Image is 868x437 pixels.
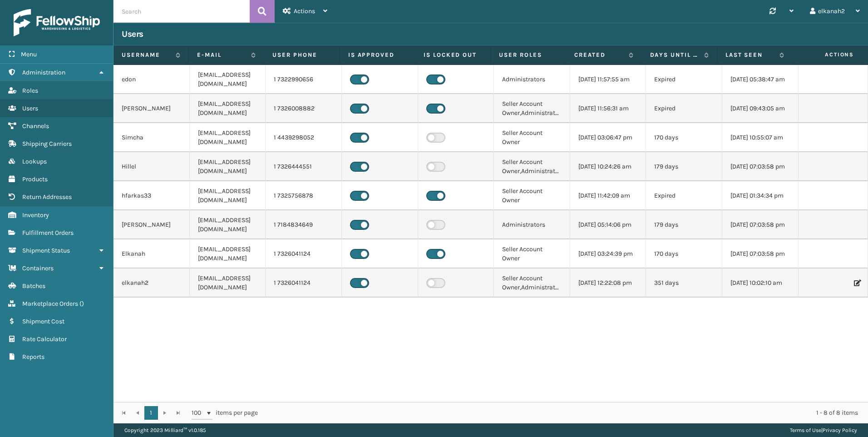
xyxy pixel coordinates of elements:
[113,152,190,181] td: Hillel
[494,268,570,298] td: Seller Account Owner,Administrators
[570,239,646,268] td: [DATE] 03:24:39 pm
[22,229,74,237] span: Fulfillment Orders
[122,29,143,40] h3: Users
[22,318,64,325] span: Shipment Cost
[22,335,67,343] span: Rate Calculator
[266,268,342,298] td: 1 7326041124
[722,123,799,152] td: [DATE] 10:55:07 am
[722,94,799,123] td: [DATE] 09:43:05 am
[722,181,799,210] td: [DATE] 01:34:34 pm
[266,152,342,181] td: 1 7326444551
[190,239,266,268] td: [EMAIL_ADDRESS][DOMAIN_NAME]
[22,300,78,308] span: Marketplace Orders
[424,51,482,59] label: Is Locked Out
[22,158,47,165] span: Lookups
[79,300,84,308] span: ( )
[494,94,570,123] td: Seller Account Owner,Administrators
[570,268,646,298] td: [DATE] 12:22:08 pm
[192,408,205,417] span: 100
[22,193,72,201] span: Return Addresses
[570,123,646,152] td: [DATE] 03:06:47 pm
[494,123,570,152] td: Seller Account Owner
[22,87,38,94] span: Roles
[570,65,646,94] td: [DATE] 11:57:55 am
[190,152,266,181] td: [EMAIL_ADDRESS][DOMAIN_NAME]
[113,268,190,298] td: elkanah2
[499,51,557,59] label: User Roles
[190,123,266,152] td: [EMAIL_ADDRESS][DOMAIN_NAME]
[22,104,38,112] span: Users
[494,181,570,210] td: Seller Account Owner
[570,94,646,123] td: [DATE] 11:56:31 am
[190,94,266,123] td: [EMAIL_ADDRESS][DOMAIN_NAME]
[190,181,266,210] td: [EMAIL_ADDRESS][DOMAIN_NAME]
[22,282,45,290] span: Batches
[22,247,70,254] span: Shipment Status
[22,122,49,130] span: Channels
[22,264,54,272] span: Containers
[823,427,857,433] a: Privacy Policy
[294,7,315,15] span: Actions
[22,353,44,361] span: Reports
[266,239,342,268] td: 1 7326041124
[790,423,857,437] div: |
[725,51,775,59] label: Last Seen
[21,50,37,58] span: Menu
[722,268,799,298] td: [DATE] 10:02:10 am
[722,210,799,239] td: [DATE] 07:03:58 pm
[197,51,247,59] label: E-mail
[646,268,722,298] td: 351 days
[192,406,258,420] span: items per page
[266,65,342,94] td: 1 7322990656
[22,175,48,183] span: Products
[113,239,190,268] td: Elkanah
[190,268,266,298] td: [EMAIL_ADDRESS][DOMAIN_NAME]
[494,152,570,181] td: Seller Account Owner,Administrators
[113,65,190,94] td: edon
[113,181,190,210] td: hfarkas33
[122,51,171,59] label: Username
[722,152,799,181] td: [DATE] 07:03:58 pm
[570,181,646,210] td: [DATE] 11:42:09 am
[650,51,700,59] label: Days until password expires
[348,51,407,59] label: Is Approved
[266,123,342,152] td: 1 4439298052
[113,123,190,152] td: Simcha
[14,9,100,36] img: logo
[494,210,570,239] td: Administrators
[266,210,342,239] td: 1 7184834649
[272,51,331,59] label: User phone
[124,423,206,437] p: Copyright 2023 Milliard™ v 1.0.185
[494,239,570,268] td: Seller Account Owner
[271,408,858,417] div: 1 - 8 of 8 items
[266,181,342,210] td: 1 7325756878
[266,94,342,123] td: 1 7326008882
[646,152,722,181] td: 179 days
[646,65,722,94] td: Expired
[574,51,624,59] label: Created
[854,280,859,286] i: Edit
[795,47,859,62] span: Actions
[190,210,266,239] td: [EMAIL_ADDRESS][DOMAIN_NAME]
[646,239,722,268] td: 170 days
[494,65,570,94] td: Administrators
[144,406,158,420] a: 1
[22,211,49,219] span: Inventory
[570,210,646,239] td: [DATE] 05:14:06 pm
[722,65,799,94] td: [DATE] 05:38:47 am
[646,94,722,123] td: Expired
[113,94,190,123] td: [PERSON_NAME]
[570,152,646,181] td: [DATE] 10:24:26 am
[790,427,821,433] a: Terms of Use
[646,181,722,210] td: Expired
[22,69,65,76] span: Administration
[722,239,799,268] td: [DATE] 07:03:58 pm
[646,210,722,239] td: 179 days
[113,210,190,239] td: [PERSON_NAME]
[646,123,722,152] td: 170 days
[22,140,72,148] span: Shipping Carriers
[190,65,266,94] td: [EMAIL_ADDRESS][DOMAIN_NAME]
